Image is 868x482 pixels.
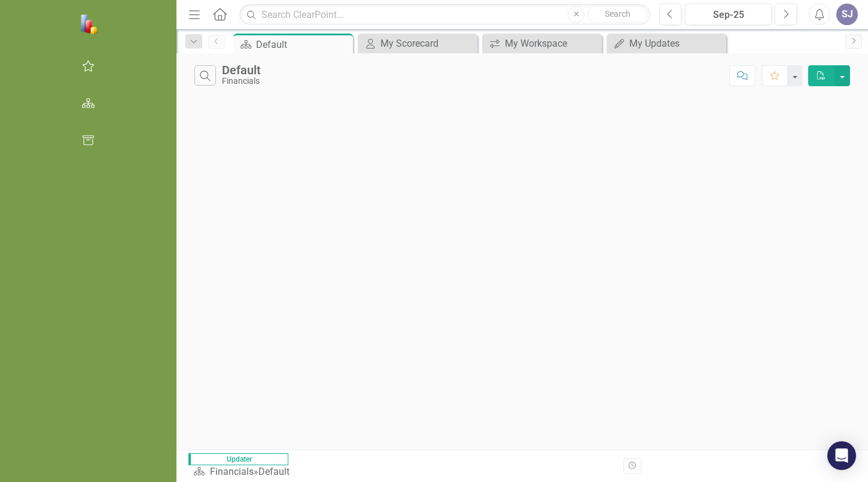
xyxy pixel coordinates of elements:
[193,465,294,479] div: »
[610,36,723,51] a: My Updates
[827,441,856,470] div: Open Intercom Messenger
[685,4,772,25] button: Sep-25
[605,9,631,19] span: Search
[258,466,290,477] div: Default
[222,63,261,77] div: Default
[361,36,474,51] a: My Scorecard
[380,36,474,51] div: My Scorecard
[256,37,350,52] div: Default
[629,36,723,51] div: My Updates
[222,77,261,86] div: Financials
[485,36,599,51] a: My Workspace
[836,4,858,25] button: SJ
[689,8,768,22] div: Sep-25
[188,453,288,465] span: Updater
[239,4,650,25] input: Search ClearPoint...
[505,36,599,51] div: My Workspace
[80,14,100,35] img: ClearPoint Strategy
[210,466,254,477] a: Financials
[587,6,647,23] button: Search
